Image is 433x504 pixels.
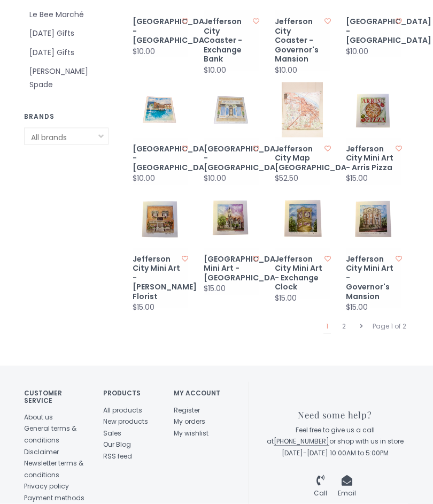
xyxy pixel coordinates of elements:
div: $15.00 [275,294,297,302]
a: General terms & conditions [24,424,76,445]
a: My wishlist [174,429,208,438]
a: Jefferson City Mini Art - [PERSON_NAME] Florist [133,255,182,302]
a: Our Blog [103,440,131,449]
div: $15.00 [346,303,368,311]
a: Jefferson City Mini Art - Governor's Mansion [346,255,396,302]
span: Feel free to give us a call at or shop with us in store [DATE]-[DATE] 10:00AM to 5:00PM [267,425,404,457]
div: $10.00 [133,174,155,182]
a: Add to wishlist [182,144,188,153]
a: Add to wishlist [253,144,259,153]
a: Add to wishlist [182,17,188,26]
div: $10.00 [275,66,297,74]
a: About us [24,413,53,422]
a: Next page [357,319,366,333]
h4: My account [174,390,229,396]
a: Add to wishlist [396,17,402,26]
a: All products [103,406,142,415]
a: Add to wishlist [182,254,188,263]
a: Jefferson City Coaster - Governor's Mansion [275,17,324,64]
a: [GEOGRAPHIC_DATA] - [GEOGRAPHIC_DATA] [204,144,253,173]
a: Add to wishlist [253,254,259,263]
a: [GEOGRAPHIC_DATA] Mini Art - [GEOGRAPHIC_DATA] [204,255,253,283]
div: $15.00 [204,285,226,293]
img: Jefferson City Mini Art - Governor's Mansion [346,193,401,248]
a: Add to wishlist [396,144,402,153]
a: Add to wishlist [396,254,402,263]
div: $15.00 [346,174,368,182]
a: Disclaimer [24,447,59,456]
img: Jefferson City Mini Art - Busch's Florist [133,193,188,248]
a: [GEOGRAPHIC_DATA] - [GEOGRAPHIC_DATA] [133,17,182,45]
a: Privacy policy [24,482,69,491]
img: Jefferson City Coaster - Lincoln University [133,82,188,138]
h4: Customer service [24,390,87,403]
img: Jefferson City Coaster - Southbank [204,82,259,138]
a: Add to wishlist [324,254,331,263]
a: 2 [339,319,349,333]
a: Add to wishlist [324,144,331,153]
a: Sales [103,429,121,438]
a: My orders [174,417,205,426]
div: $10.00 [133,48,155,56]
h3: Brands [24,113,109,120]
a: Payment methods [24,493,84,502]
a: New products [103,417,148,426]
a: Jefferson City Mini Art - Exchange Clock [275,255,324,292]
a: Register [174,406,200,415]
img: Jefferson City Mini Art - Exchange Clock [275,193,330,248]
a: [GEOGRAPHIC_DATA] - [GEOGRAPHIC_DATA] [346,17,396,45]
a: [PERSON_NAME] Spade [29,65,103,91]
a: [GEOGRAPHIC_DATA] - [GEOGRAPHIC_DATA] [133,144,182,173]
img: Jefferson City Mini Art - Courthouse [204,193,259,248]
h3: Need some help? [261,410,409,419]
h4: Products [103,390,158,396]
a: Add to wishlist [253,17,259,26]
a: Newsletter terms & conditions [24,459,83,479]
a: Jefferson City Map [GEOGRAPHIC_DATA] [275,144,324,173]
a: Jefferson City Mini Art - Arris Pizza [346,144,396,173]
img: Southbank's Jefferson City Map Pillow [275,82,330,138]
img: Jefferson City Mini Art - Arris Pizza [346,82,401,138]
a: Jefferson City Coaster - Exchange Bank [204,17,253,64]
div: $10.00 [204,174,226,182]
a: Email [338,477,356,498]
a: Call [314,477,327,498]
a: RSS feed [103,452,132,461]
div: $10.00 [346,48,368,56]
div: $15.00 [133,303,154,311]
a: 1 [323,319,331,334]
a: [DATE] Gifts [29,27,103,40]
div: Page 1 of 2 [370,319,409,333]
chrome_annotation: [PHONE_NUMBER] [274,437,329,446]
a: [DATE] Gifts [29,46,103,59]
div: $52.50 [275,174,298,182]
div: $10.00 [204,66,226,74]
a: Le Bee Marché [29,8,103,21]
a: Add to wishlist [324,17,331,26]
